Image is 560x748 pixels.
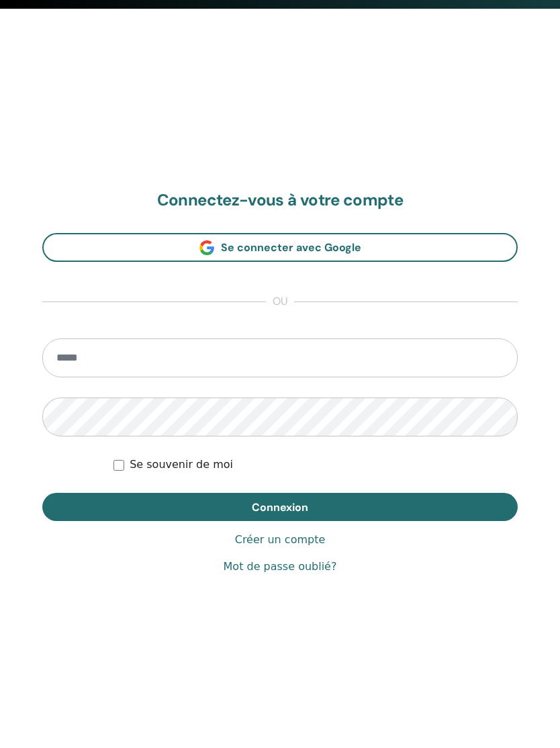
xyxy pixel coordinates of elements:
span: Connexion [252,500,308,514]
a: Se connecter avec Google [42,233,518,262]
a: Mot de passe oublié? [224,559,337,575]
a: Créer un compte [235,532,326,548]
span: Se connecter avec Google [221,240,361,254]
label: Se souvenir de moi [130,457,233,473]
div: Keep me authenticated indefinitely or until I manually logout [113,457,518,473]
button: Connexion [42,493,518,521]
span: ou [266,294,294,310]
h2: Connectez-vous à votre compte [42,191,518,210]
